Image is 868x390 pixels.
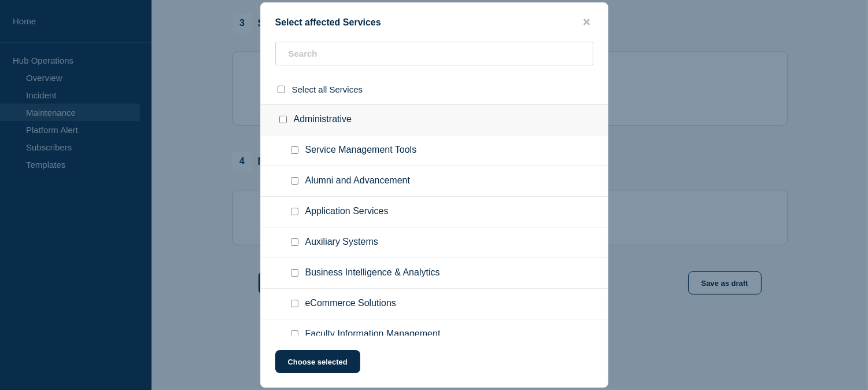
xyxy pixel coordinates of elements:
[305,237,378,248] span: Auxiliary Systems
[305,298,396,310] span: eCommerce Solutions
[279,116,287,123] input: Administrative checkbox
[275,42,593,65] input: Search
[261,17,608,28] div: Select affected Services
[305,145,417,156] span: Service Management Tools
[580,17,593,28] button: close button
[291,177,298,185] input: Alumni and Advancement checkbox
[291,330,298,338] input: Faculty Information Management checkbox
[278,86,285,93] input: select all checkbox
[291,146,298,154] input: Service Management Tools checkbox
[275,350,360,373] button: Choose selected
[305,175,410,187] span: Alumni and Advancement
[291,269,298,277] input: Business Intelligence & Analytics checkbox
[305,206,389,218] span: Application Services
[292,84,363,94] span: Select all Services
[305,267,440,279] span: Business Intelligence & Analytics
[291,238,298,246] input: Auxiliary Systems checkbox
[291,208,298,215] input: Application Services checkbox
[291,300,298,307] input: eCommerce Solutions checkbox
[305,329,441,340] span: Faculty Information Management
[261,104,608,135] div: Administrative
